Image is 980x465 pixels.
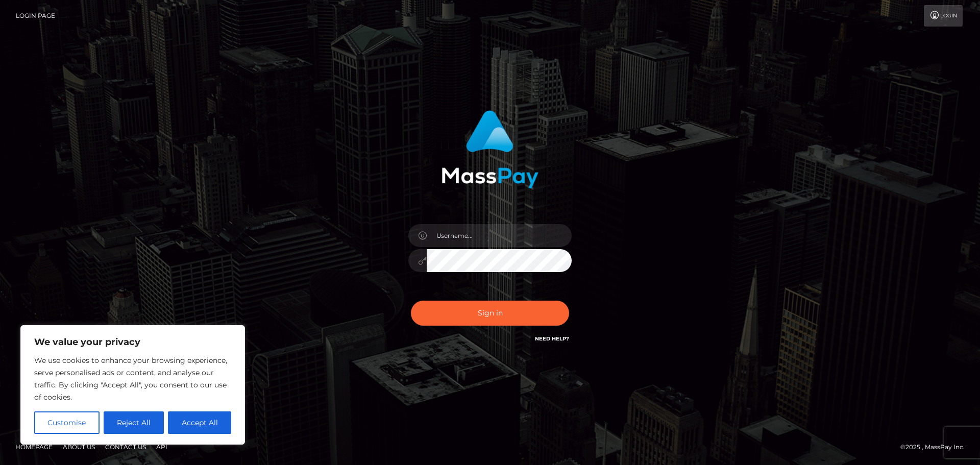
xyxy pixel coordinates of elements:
[535,335,569,342] a: Need Help?
[442,110,538,188] img: MassPay Login
[34,336,231,348] p: We value your privacy
[168,411,231,434] button: Accept All
[11,439,57,455] a: Homepage
[16,5,55,27] a: Login Page
[34,354,231,403] p: We use cookies to enhance your browsing experience, serve personalised ads or content, and analys...
[427,224,572,247] input: Username...
[152,439,171,455] a: API
[20,325,245,445] div: We value your privacy
[104,411,164,434] button: Reject All
[34,411,100,434] button: Customise
[411,301,569,326] button: Sign in
[924,5,963,27] a: Login
[101,439,150,455] a: Contact Us
[59,439,99,455] a: About Us
[900,442,972,453] div: © 2025 , MassPay Inc.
